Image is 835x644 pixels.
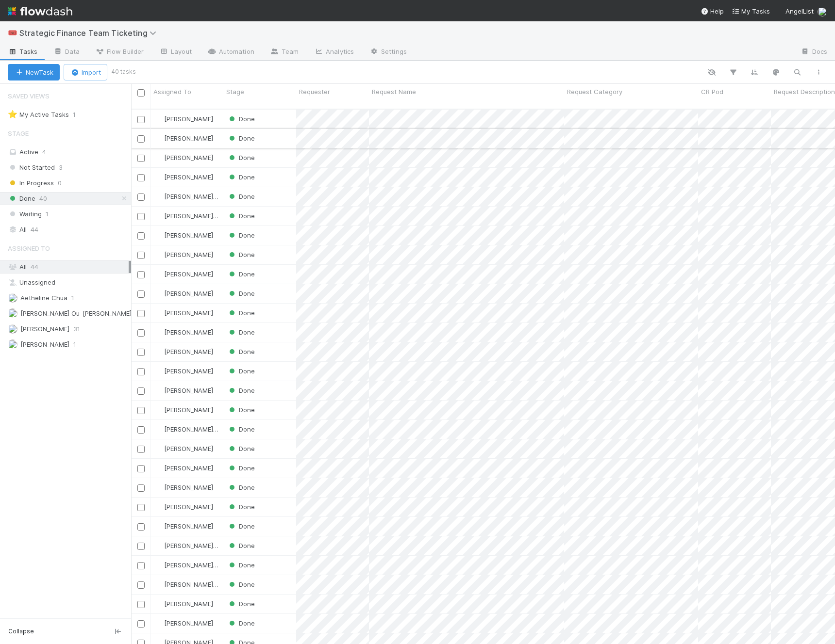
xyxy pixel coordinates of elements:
div: Done [227,172,255,182]
input: Toggle Row Selected [137,581,145,589]
span: In Progress [8,177,54,189]
input: Toggle Row Selected [137,562,145,569]
span: [PERSON_NAME] [164,328,213,336]
div: Done [227,541,255,550]
div: Done [227,230,255,240]
span: [PERSON_NAME] [164,619,213,627]
input: Toggle Row Selected [137,387,145,395]
span: Done [227,503,255,511]
img: avatar_0645ba0f-c375-49d5-b2e7-231debf65fc8.png [155,580,163,588]
span: [PERSON_NAME] [20,340,69,348]
img: avatar_0645ba0f-c375-49d5-b2e7-231debf65fc8.png [155,542,163,549]
button: NewTask [8,64,60,80]
span: Done [227,367,255,375]
img: avatar_aa4fbed5-f21b-48f3-8bdd-57047a9d59de.png [818,7,827,16]
div: [PERSON_NAME] [154,502,213,512]
input: Toggle Row Selected [137,193,145,201]
div: [PERSON_NAME] [154,618,213,628]
span: 0 [58,177,62,189]
span: Done [227,348,255,355]
span: Done [227,600,255,608]
div: [PERSON_NAME] [154,230,213,240]
input: Toggle Row Selected [137,504,145,511]
input: Toggle Row Selected [137,543,145,550]
span: Done [227,231,255,239]
img: avatar_aa4fbed5-f21b-48f3-8bdd-57047a9d59de.png [155,464,163,472]
span: Done [227,425,255,433]
div: Done [227,405,255,415]
input: Toggle Row Selected [137,271,145,278]
img: logo-inverted-e16ddd16eac7371096b0.svg [8,3,72,19]
img: avatar_aa4fbed5-f21b-48f3-8bdd-57047a9d59de.png [155,619,163,627]
div: Help [701,6,724,16]
img: avatar_aa4fbed5-f21b-48f3-8bdd-57047a9d59de.png [155,406,163,414]
span: [PERSON_NAME] [164,115,213,123]
span: [PERSON_NAME] [164,386,213,394]
a: Automation [200,45,262,60]
span: Done [227,580,255,588]
span: 44 [31,263,38,271]
span: [PERSON_NAME] [164,348,213,355]
img: avatar_aa4fbed5-f21b-48f3-8bdd-57047a9d59de.png [155,328,163,336]
span: Done [227,619,255,627]
span: [PERSON_NAME] [164,270,213,278]
div: [PERSON_NAME] [154,521,213,531]
img: avatar_aa4fbed5-f21b-48f3-8bdd-57047a9d59de.png [155,367,163,375]
span: Requester [299,87,330,97]
a: Data [46,45,87,60]
span: [PERSON_NAME] Ou-[PERSON_NAME] [164,561,275,569]
div: [PERSON_NAME] [154,463,213,473]
span: Request Category [567,87,622,97]
span: 4 [42,148,46,156]
span: Done [227,309,255,317]
span: 44 [31,224,38,236]
div: Active [8,146,129,158]
div: [PERSON_NAME] [154,114,213,124]
div: Done [227,114,255,124]
div: Done [227,444,255,453]
div: [PERSON_NAME] [154,347,213,356]
div: Done [227,308,255,318]
div: [PERSON_NAME] [154,289,213,298]
span: 3 [59,161,63,174]
span: [PERSON_NAME] [164,251,213,258]
span: [PERSON_NAME] Ou-[PERSON_NAME] [20,309,132,317]
div: Done [227,250,255,259]
span: Collapse [8,627,34,636]
span: [PERSON_NAME] [164,154,213,161]
img: avatar_aa4fbed5-f21b-48f3-8bdd-57047a9d59de.png [155,134,163,142]
span: [PERSON_NAME] [164,445,213,452]
span: My Tasks [732,7,770,15]
img: avatar_0645ba0f-c375-49d5-b2e7-231debf65fc8.png [155,425,163,433]
div: [PERSON_NAME] Ou-[PERSON_NAME] [154,424,218,434]
span: [PERSON_NAME] Ou-[PERSON_NAME] [164,542,275,549]
img: avatar_aa4fbed5-f21b-48f3-8bdd-57047a9d59de.png [155,522,163,530]
input: Toggle Row Selected [137,135,145,143]
span: [PERSON_NAME] Ou-[PERSON_NAME] [164,193,275,200]
div: Done [227,599,255,609]
div: [PERSON_NAME] Ou-[PERSON_NAME] [154,560,218,570]
a: Flow Builder [87,45,151,60]
span: 1 [46,208,49,220]
span: 1 [73,338,76,351]
span: 1 [73,109,85,121]
input: Toggle Row Selected [137,213,145,220]
span: Not Started [8,161,55,174]
span: Done [227,386,255,394]
span: Done [227,193,255,200]
span: Saved Views [8,86,50,106]
span: [PERSON_NAME] [164,134,213,142]
div: [PERSON_NAME] Ou-[PERSON_NAME] [154,541,218,550]
span: Stage [8,124,29,143]
span: Done [227,328,255,336]
input: Toggle Row Selected [137,426,145,434]
img: avatar_aa4fbed5-f21b-48f3-8bdd-57047a9d59de.png [155,445,163,452]
span: Request Description [774,87,835,97]
span: Done [227,542,255,549]
span: [PERSON_NAME] [164,483,213,491]
div: Done [227,327,255,337]
div: [PERSON_NAME] [154,386,213,395]
span: Waiting [8,208,42,220]
div: All [8,224,129,236]
span: Stage [226,87,244,97]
